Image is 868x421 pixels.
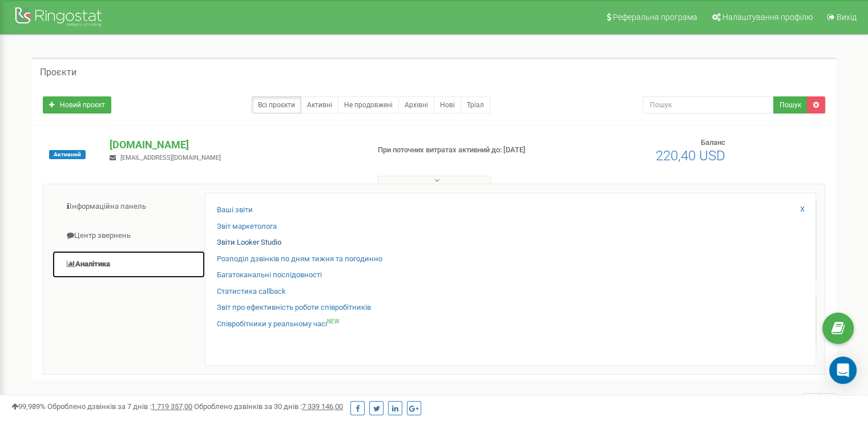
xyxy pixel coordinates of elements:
[829,357,857,384] div: Open Intercom Messenger
[47,402,192,411] span: Оброблено дзвінків за 7 днів :
[52,250,205,278] a: Аналiтика
[722,13,813,22] span: Налаштування профілю
[217,254,382,265] a: Розподіл дзвінків по дням тижня та погодинно
[301,96,338,114] a: Активні
[194,402,343,411] span: Оброблено дзвінків за 30 днів :
[434,96,461,114] a: Нові
[701,138,725,147] span: Баланс
[773,96,808,114] button: Пошук
[613,13,697,22] span: Реферальна програма
[40,67,76,78] h5: Проєкти
[11,402,46,411] span: 99,989%
[217,302,371,313] a: Звіт про ефективність роботи співробітників
[252,96,301,114] a: Всі проєкти
[217,221,277,232] a: Звіт маркетолога
[217,237,281,248] a: Звіти Looker Studio
[837,13,857,22] span: Вихід
[217,270,322,281] a: Багатоканальні послідовності
[217,286,286,297] a: Статистика callback
[769,393,802,410] span: 1 - 1 of 1
[302,402,343,411] u: 7 339 146,00
[52,222,205,250] a: Центр звернень
[49,150,86,159] span: Активний
[120,154,221,161] span: [EMAIL_ADDRESS][DOMAIN_NAME]
[378,145,560,156] p: При поточних витратах активний до: [DATE]
[52,193,205,221] a: Інформаційна панель
[461,96,490,114] a: Тріал
[217,205,253,216] a: Ваші звіти
[643,96,774,114] input: Пошук
[43,96,111,114] a: Новий проєкт
[338,96,399,114] a: Не продовжені
[398,96,434,114] a: Архівні
[110,137,359,152] p: [DOMAIN_NAME]
[151,402,192,411] u: 1 719 357,00
[327,318,340,325] sup: NEW
[656,148,725,164] span: 220,40 USD
[217,319,340,330] a: Співробітники у реальному часіNEW
[800,204,805,215] a: X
